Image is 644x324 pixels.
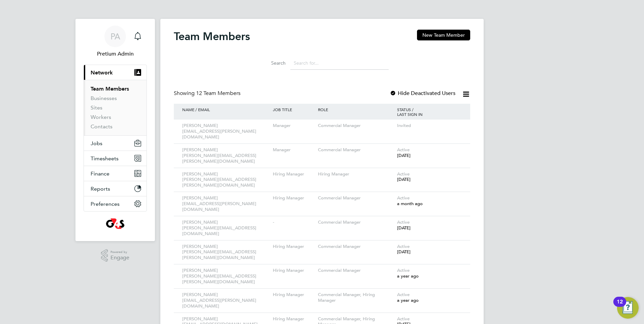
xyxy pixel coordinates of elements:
a: Contacts [91,123,112,130]
div: [PERSON_NAME] [PERSON_NAME][EMAIL_ADDRESS][PERSON_NAME][DOMAIN_NAME] [181,264,271,288]
button: Timesheets [84,151,147,166]
div: 12 [617,302,623,311]
label: Search [255,60,286,66]
span: Engage [110,255,129,261]
div: Commercial Manager [316,264,395,277]
div: - [271,216,316,229]
div: [PERSON_NAME] [EMAIL_ADDRESS][PERSON_NAME][DOMAIN_NAME] [181,120,271,143]
span: Powered by [110,249,129,255]
div: STATUS / LAST SIGN IN [395,104,463,120]
div: [PERSON_NAME] [EMAIL_ADDRESS][PERSON_NAME][DOMAIN_NAME] [181,192,271,216]
span: Preferences [91,201,120,207]
button: New Team Member [417,30,470,40]
div: Manager [271,120,316,132]
span: [DATE] [397,153,411,158]
span: Reports [91,186,110,192]
div: Invited [395,120,463,132]
div: Commercial Manager [316,216,395,229]
a: Powered byEngage [101,249,130,262]
button: Reports [84,181,147,196]
span: [DATE] [397,176,411,182]
div: [PERSON_NAME] [PERSON_NAME][EMAIL_ADDRESS][DOMAIN_NAME] [181,216,271,240]
div: Hiring Manager [271,264,316,277]
div: Commercial Manager [316,144,395,156]
span: 12 Team Members [196,90,240,97]
div: Active [395,264,463,283]
h2: Team Members [174,30,250,43]
span: PA [110,32,120,41]
span: [DATE] [397,225,411,231]
div: Active [395,216,463,234]
div: Active [395,240,463,259]
div: [PERSON_NAME] [PERSON_NAME][EMAIL_ADDRESS][PERSON_NAME][DOMAIN_NAME] [181,240,271,264]
span: Pretium Admin [84,50,147,58]
div: Hiring Manager [316,168,395,181]
div: Active [395,289,463,307]
img: g4s6-logo-retina.png [106,218,124,229]
div: NAME / EMAIL [181,104,271,115]
button: Jobs [84,136,147,151]
a: Team Members [91,86,129,92]
span: Jobs [91,140,102,147]
div: Commercial Manager, Hiring Manager [316,289,395,307]
button: Preferences [84,196,147,211]
div: Network [84,80,147,135]
input: Search for... [290,57,389,70]
div: Active [395,144,463,162]
button: Network [84,65,147,80]
label: Hide Deactivated Users [390,90,455,97]
span: Finance [91,170,109,177]
nav: Main navigation [75,19,155,241]
div: Hiring Manager [271,240,316,253]
a: Workers [91,114,111,120]
span: [DATE] [397,249,411,255]
span: a year ago [397,273,419,279]
a: PAPretium Admin [84,26,147,58]
div: Active [395,192,463,210]
div: Hiring Manager [271,192,316,204]
div: Showing [174,90,242,97]
div: Commercial Manager [316,120,395,132]
span: Timesheets [91,155,119,162]
a: Go to home page [84,218,147,229]
div: [PERSON_NAME] [PERSON_NAME][EMAIL_ADDRESS][PERSON_NAME][DOMAIN_NAME] [181,168,271,192]
span: a year ago [397,297,419,303]
span: Network [91,69,113,76]
div: Commercial Manager [316,240,395,253]
div: ROLE [316,104,395,115]
div: JOB TITLE [271,104,316,115]
span: a month ago [397,201,423,206]
a: Businesses [91,95,117,101]
div: Hiring Manager [271,168,316,181]
button: Open Resource Center, 12 new notifications [617,297,639,319]
div: Manager [271,144,316,156]
div: Hiring Manager [271,289,316,301]
button: Finance [84,166,147,181]
div: [PERSON_NAME] [PERSON_NAME][EMAIL_ADDRESS][PERSON_NAME][DOMAIN_NAME] [181,144,271,168]
div: Active [395,168,463,186]
div: [PERSON_NAME] [EMAIL_ADDRESS][PERSON_NAME][DOMAIN_NAME] [181,289,271,313]
div: Commercial Manager [316,192,395,204]
a: Sites [91,104,102,111]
